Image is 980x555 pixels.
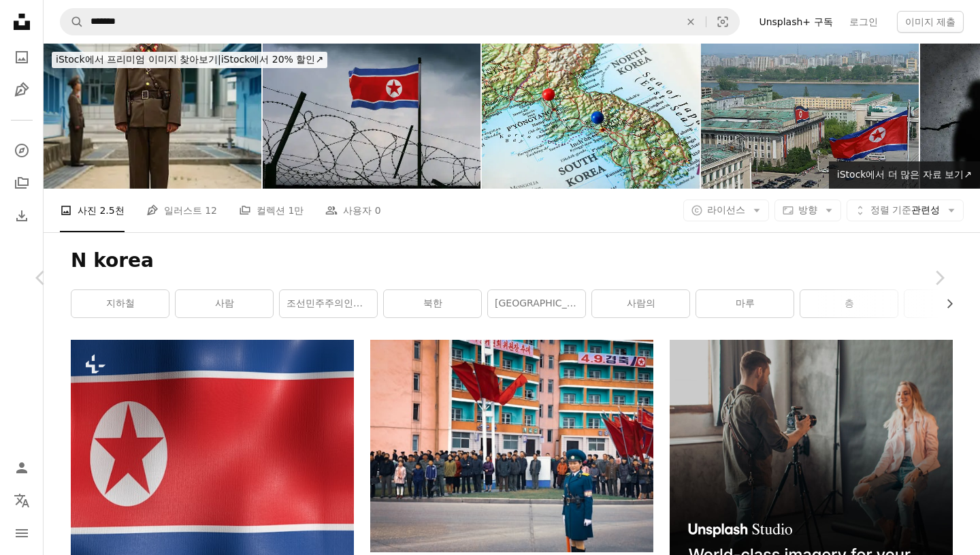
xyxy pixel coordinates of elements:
[146,189,217,232] a: 일러스트 12
[56,54,221,65] span: iStock에서 프리미엄 이미지 찾아보기 |
[71,290,169,317] a: 지하철
[841,11,886,33] a: 로그인
[60,8,740,35] form: 사이트 전체에서 이미지 찾기
[898,212,980,343] a: 다음
[71,447,354,459] a: 바람에 흔들리는 북한의 국기
[325,189,380,232] a: 사용자 0
[706,9,739,35] button: 시각적 검색
[751,11,840,33] a: Unsplash+ 구독
[384,290,481,317] a: 북한
[774,200,841,221] button: 방향
[370,340,653,552] img: 낮에 거리를 걷는 사람들
[488,290,585,317] a: [GEOGRAPHIC_DATA]
[837,169,972,180] span: iStock에서 더 많은 자료 보기 ↗
[239,189,304,232] a: 컬렉션 1만
[707,204,745,215] span: 라이선스
[696,290,794,317] a: 마루
[701,44,919,189] img: Kim Il Sung 스퀘어의 평양
[8,520,35,547] button: 메뉴
[8,170,35,197] a: 컬렉션
[44,44,261,189] img: 공동 경비 구역 판문점
[800,290,898,317] a: 층
[8,76,35,104] a: 일러스트
[205,203,217,218] span: 12
[370,440,653,452] a: 낮에 거리를 걷는 사람들
[482,44,700,189] img: Pyongyang 및 한국시각 지도, 한국
[870,204,911,215] span: 정렬 기준
[829,161,980,189] a: iStock에서 더 많은 자료 보기↗
[592,290,689,317] a: 사람의
[870,204,940,217] span: 관련성
[288,203,304,218] span: 1만
[176,290,273,317] a: 사람
[798,204,817,215] span: 방향
[71,249,953,273] h1: N korea
[676,9,706,35] button: 삭제
[897,11,964,33] button: 이미지 제출
[263,44,480,189] img: 북한 정부에 대한 제재 압박의 개념. 철조망에 꽂힌 북한 국기, 북한에 대한 제재와 침략. 한국 교도소. 남북한 사이의 국경
[8,202,35,229] a: 다운로드 내역
[280,290,377,317] a: 조선민주주의인민공화국
[847,200,964,221] button: 정렬 기준관련성
[375,203,381,218] span: 0
[8,137,35,164] a: 탐색
[52,52,327,68] div: iStock에서 20% 할인 ↗
[8,487,35,514] button: 언어
[8,44,35,71] a: 사진
[61,9,84,35] button: Unsplash 검색
[44,44,336,76] a: iStock에서 프리미엄 이미지 찾아보기|iStock에서 20% 할인↗
[8,454,35,481] a: 로그인 / 가입
[683,200,769,221] button: 라이선스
